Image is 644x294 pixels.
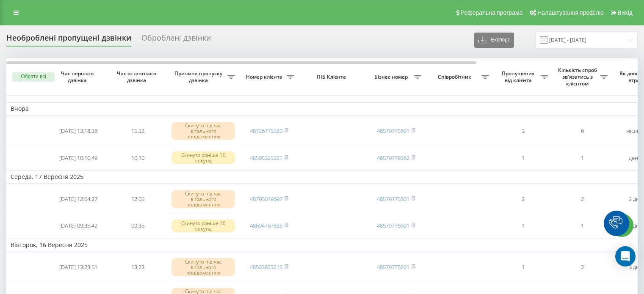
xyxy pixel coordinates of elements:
[553,253,612,281] td: 2
[171,70,227,83] span: Причина пропуску дзвінка
[474,33,514,48] button: Експорт
[250,195,282,203] a: 48795019697
[553,117,612,145] td: 6
[171,258,235,277] div: Скинуто під час вітального повідомлення
[250,154,282,162] a: 48505325321
[49,117,108,145] td: [DATE] 13:18:36
[553,215,612,237] td: 1
[250,263,282,271] a: 48503623215
[557,67,600,87] span: Кількість спроб зв'язатись з клієнтом
[493,185,553,213] td: 2
[493,253,553,281] td: 1
[171,220,235,232] div: Скинуто раніше 10 секунд
[498,70,541,83] span: Пропущених від клієнта
[108,185,167,213] td: 12:05
[115,70,160,83] span: Час останнього дзвінка
[171,151,235,164] div: Скинуто раніше 10 секунд
[49,215,108,237] td: [DATE] 09:35:42
[370,74,414,80] span: Бізнес номер
[108,117,167,145] td: 15:32
[108,215,167,237] td: 09:35
[537,9,603,16] span: Налаштування профілю
[49,147,108,169] td: [DATE] 10:10:49
[493,147,553,169] td: 1
[243,74,287,80] span: Номер клієнта
[493,117,553,145] td: 3
[250,222,282,229] a: 48694767835
[171,122,235,140] div: Скинуто під час вітального повідомлення
[250,127,282,135] a: 48736775520
[377,263,409,271] a: 48579775601
[618,9,633,16] span: Вихід
[615,246,636,267] div: Open Intercom Messenger
[108,147,167,169] td: 10:10
[553,147,612,169] td: 1
[6,33,131,47] div: Необроблені пропущені дзвінки
[108,253,167,281] td: 13:23
[377,154,409,162] a: 48579779362
[306,74,359,80] span: ПІБ Клієнта
[12,72,55,82] button: Обрати всі
[377,127,409,135] a: 48579775601
[461,9,523,16] span: Реферальна програма
[377,222,409,229] a: 48579775601
[141,33,211,47] div: Оброблені дзвінки
[553,185,612,213] td: 2
[171,190,235,209] div: Скинуто під час вітального повідомлення
[377,195,409,203] a: 48579775601
[55,70,101,83] span: Час першого дзвінка
[49,185,108,213] td: [DATE] 12:04:27
[49,253,108,281] td: [DATE] 13:23:51
[493,215,553,237] td: 1
[430,74,481,80] span: Співробітник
